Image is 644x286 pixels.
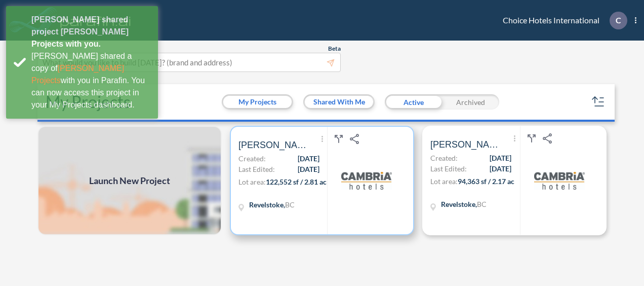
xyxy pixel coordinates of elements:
span: [DATE] [490,163,511,174]
span: Created: [238,153,266,164]
span: Created: [430,153,458,163]
div: Active [385,94,442,110]
span: [DATE] [490,153,511,163]
span: 122,552 sf / 2.81 ac [266,177,327,186]
button: Shared With Me [305,96,373,108]
span: Last Edited: [238,164,275,174]
span: 94,363 sf / 2.17 ac [458,177,514,186]
span: BC [477,200,487,208]
span: Revelstoke , [249,200,285,209]
p: C [616,16,621,25]
div: [PERSON_NAME] shared project [PERSON_NAME] Projects with you. [31,14,150,50]
div: Revelstoke, BC [249,199,295,210]
img: add [37,126,222,235]
span: Last Edited: [430,163,467,174]
a: [PERSON_NAME] Projects [31,64,124,85]
span: Launch New Project [89,174,170,188]
img: logo [534,155,585,206]
span: Revelstoke , [441,200,477,208]
button: sort [590,94,607,110]
span: [DATE] [298,153,319,164]
span: BC [285,200,295,209]
button: My Projects [223,96,292,108]
span: [DATE] [298,164,319,174]
span: Lot area: [430,177,458,186]
div: Archived [442,94,499,110]
span: Lot area: [238,177,266,186]
img: logo [341,155,392,206]
span: Beta [328,45,341,53]
span: Kris Projects [238,139,309,151]
span: Kris Projects [430,138,501,151]
div: Choice Hotels International [488,12,636,29]
div: [PERSON_NAME] shared a copy of with you in Parafin. You can now access this project in your My Pr... [31,50,150,111]
a: [PERSON_NAME] ProjectsCreated:[DATE]Last Edited:[DATE]Lot area:94,363 sf / 2.17 acRevelstoke,BClogo [418,126,611,235]
a: [PERSON_NAME] ProjectsCreated:[DATE]Last Edited:[DATE]Lot area:122,552 sf / 2.81 acRevelstoke,BClogo [226,126,418,235]
div: Revelstoke, BC [441,199,487,209]
a: Launch New Project [37,126,222,235]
